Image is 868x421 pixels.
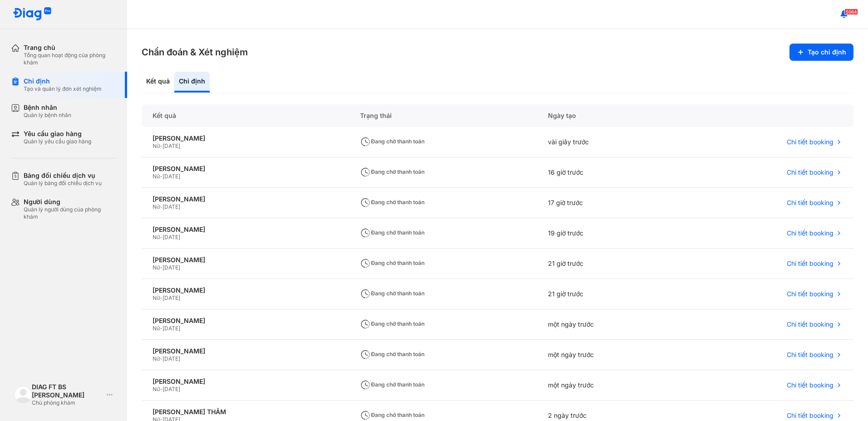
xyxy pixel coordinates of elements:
[153,325,160,332] span: Nữ
[142,46,248,59] h3: Chẩn đoán & Xét nghiệm
[360,351,424,357] span: Đang chờ thanh toán
[24,44,116,52] div: Trang chủ
[787,290,833,298] span: Chi tiết booking
[153,377,338,386] div: [PERSON_NAME]
[163,355,180,362] span: [DATE]
[153,408,338,416] div: [PERSON_NAME] THẮM
[24,103,71,112] div: Bệnh nhân
[160,386,163,392] span: -
[787,320,833,328] span: Chi tiết booking
[174,72,210,93] div: Chỉ định
[163,173,180,180] span: [DATE]
[163,325,180,332] span: [DATE]
[32,383,103,399] div: DIAG FT BS [PERSON_NAME]
[24,171,102,180] div: Bảng đối chiếu dịch vụ
[537,157,684,188] div: 16 giờ trước
[537,340,684,370] div: một ngày trước
[787,411,833,420] span: Chi tiết booking
[24,77,102,85] div: Chỉ định
[787,168,833,176] span: Chi tiết booking
[15,386,32,403] img: logo
[537,370,684,401] div: một ngày trước
[360,229,424,236] span: Đang chờ thanh toán
[153,355,160,362] span: Nữ
[537,188,684,218] div: 17 giờ trước
[789,44,853,61] button: Tạo chỉ định
[153,386,160,392] span: Nữ
[160,203,163,210] span: -
[787,381,833,389] span: Chi tiết booking
[13,7,52,21] img: logo
[349,104,537,127] div: Trạng thái
[537,218,684,249] div: 19 giờ trước
[163,203,180,210] span: [DATE]
[844,9,858,15] span: 5064
[160,264,163,271] span: -
[163,264,180,271] span: [DATE]
[787,138,833,146] span: Chi tiết booking
[24,198,116,206] div: Người dùng
[360,138,424,145] span: Đang chờ thanh toán
[153,294,160,301] span: Nữ
[24,85,102,93] div: Tạo và quản lý đơn xét nghiệm
[24,52,116,66] div: Tổng quan hoạt động của phòng khám
[160,234,163,240] span: -
[537,104,684,127] div: Ngày tạo
[153,347,338,355] div: [PERSON_NAME]
[160,325,163,332] span: -
[153,173,160,180] span: Nữ
[142,104,349,127] div: Kết quả
[24,138,91,145] div: Quản lý yêu cầu giao hàng
[787,259,833,268] span: Chi tiết booking
[32,399,103,406] div: Chủ phòng khám
[537,249,684,279] div: 21 giờ trước
[153,165,338,173] div: [PERSON_NAME]
[153,264,160,271] span: Nữ
[360,199,424,206] span: Đang chờ thanh toán
[163,234,180,240] span: [DATE]
[24,130,91,138] div: Yêu cầu giao hàng
[163,294,180,301] span: [DATE]
[537,309,684,340] div: một ngày trước
[160,355,163,362] span: -
[360,411,424,418] span: Đang chờ thanh toán
[160,142,163,149] span: -
[153,234,160,240] span: Nữ
[160,173,163,180] span: -
[153,134,338,142] div: [PERSON_NAME]
[787,229,833,237] span: Chi tiết booking
[537,279,684,309] div: 21 giờ trước
[160,294,163,301] span: -
[24,180,102,187] div: Quản lý bảng đối chiếu dịch vụ
[360,259,424,266] span: Đang chờ thanh toán
[24,206,116,220] div: Quản lý người dùng của phòng khám
[360,168,424,175] span: Đang chờ thanh toán
[787,351,833,359] span: Chi tiết booking
[153,286,338,294] div: [PERSON_NAME]
[360,320,424,327] span: Đang chờ thanh toán
[24,112,71,119] div: Quản lý bệnh nhân
[153,195,338,203] div: [PERSON_NAME]
[163,142,180,149] span: [DATE]
[142,72,174,93] div: Kết quả
[153,256,338,264] div: [PERSON_NAME]
[360,381,424,388] span: Đang chờ thanh toán
[163,386,180,392] span: [DATE]
[360,290,424,297] span: Đang chờ thanh toán
[787,199,833,207] span: Chi tiết booking
[537,127,684,157] div: vài giây trước
[153,142,160,149] span: Nữ
[153,225,338,234] div: [PERSON_NAME]
[153,203,160,210] span: Nữ
[153,317,338,325] div: [PERSON_NAME]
